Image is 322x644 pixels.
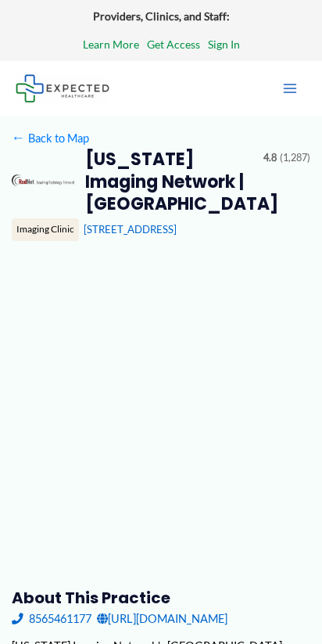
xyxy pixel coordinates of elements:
[85,149,252,215] h2: [US_STATE] Imaging Network | [GEOGRAPHIC_DATA]
[280,149,310,167] span: (1,287)
[83,34,139,55] a: Learn More
[208,34,240,55] a: Sign In
[93,9,230,23] strong: Providers, Clinics, and Staff:
[147,34,200,55] a: Get Access
[274,72,306,105] button: Main menu toggle
[12,588,311,608] h3: About this practice
[12,608,91,629] a: 8565461177
[97,608,227,629] a: [URL][DOMAIN_NAME]
[12,128,89,149] a: ←Back to Map
[263,149,277,167] span: 4.8
[84,223,177,236] a: [STREET_ADDRESS]
[12,131,26,145] span: ←
[16,74,109,102] img: Expected Healthcare Logo - side, dark font, small
[12,218,79,240] div: Imaging Clinic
